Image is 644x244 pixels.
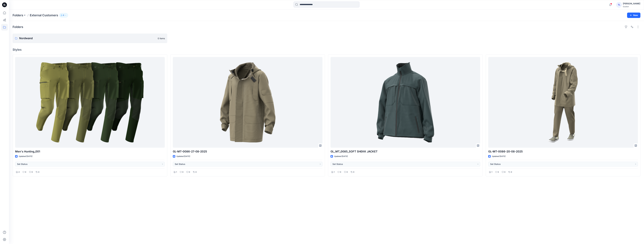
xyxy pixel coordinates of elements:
[15,57,165,148] a: Men's Hunting_001
[623,2,640,5] div: [PERSON_NAME]
[13,34,167,43] a: Nordwand0 items
[353,171,354,174] p: 0
[173,149,322,154] p: GL-MT-0086-27-08-2025
[18,171,20,174] p: 4
[492,171,492,174] p: 1
[488,149,638,154] p: GL-MT-0086-20-08-2025
[32,171,33,174] p: 0
[13,25,23,29] h4: Folders
[195,171,197,174] p: 0
[19,36,156,40] p: Nordwand
[488,57,638,148] a: GL-MT-0086-20-08-2025
[15,149,165,154] p: Men's Hunting_001
[13,48,640,51] h4: Styles
[189,171,190,174] p: 0
[347,171,348,174] p: 0
[498,171,499,174] p: 0
[492,155,505,158] p: Updated [DATE]
[19,155,32,158] p: Updated [DATE]
[627,13,640,18] button: New
[176,155,190,158] p: Updated [DATE]
[63,14,64,17] p: 6
[511,171,512,174] p: 0
[13,13,23,17] a: Folders
[176,171,177,174] p: 1
[623,5,640,8] div: Guston
[182,171,183,174] p: 0
[59,13,68,17] button: 6
[340,171,341,174] p: 0
[334,155,348,158] p: Updated [DATE]
[616,2,622,7] div: TL
[331,57,480,148] a: GL_MT_0085_SOFT SHEKK JACKET
[158,37,165,40] p: 0 items
[504,171,505,174] p: 0
[331,149,480,154] p: GL_MT_0085_SOFT SHEKK JACKET
[38,171,39,174] p: 0
[334,171,335,174] p: 1
[30,13,58,17] p: External Customers
[173,57,322,148] a: GL-MT-0086-27-08-2025
[25,171,26,174] p: 0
